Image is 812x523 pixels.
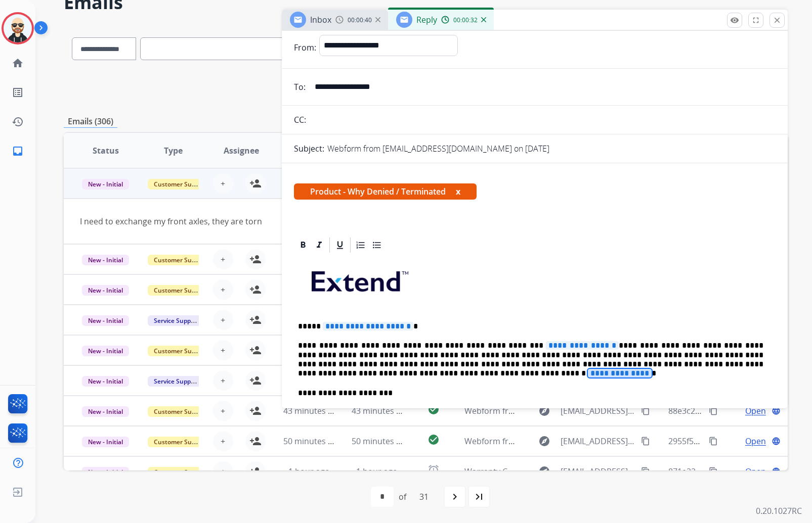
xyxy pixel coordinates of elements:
[221,177,225,189] span: +
[221,344,225,356] span: +
[221,405,225,417] span: +
[213,279,233,300] button: +
[221,374,225,387] span: +
[148,346,213,356] span: Customer Support
[312,237,327,253] div: Italic
[213,401,233,421] button: +
[294,142,324,155] p: Subject:
[148,437,213,447] span: Customer Support
[356,466,398,477] span: 1 hour ago
[82,467,129,478] span: New - Initial
[213,431,233,451] button: +
[148,406,213,417] span: Customer Support
[12,57,24,69] mat-icon: home
[80,215,636,227] div: I need to exchange my front axles, they are torn
[213,310,233,330] button: +
[561,405,635,417] span: [EMAIL_ADDRESS][DOMAIN_NAME]
[745,405,766,417] span: Open
[294,41,316,54] p: From:
[449,491,461,503] mat-icon: navigate_next
[249,435,262,447] mat-icon: person_add
[294,183,477,200] span: Product - Why Denied / Terminated
[561,465,635,478] span: [EMAIL_ADDRESS][DOMAIN_NAME]
[12,86,24,99] mat-icon: list_alt
[709,406,718,415] mat-icon: content_copy
[249,405,262,417] mat-icon: person_add
[221,465,225,478] span: +
[416,14,437,25] span: Reply
[82,406,129,417] span: New - Initial
[756,505,802,517] p: 0.20.1027RC
[428,434,440,446] mat-icon: check_circle
[249,253,262,265] mat-icon: person_add
[82,315,129,326] span: New - Initial
[369,237,384,253] div: Bullet List
[456,185,460,198] button: x
[745,435,766,447] span: Open
[473,491,485,503] mat-icon: last_page
[730,16,739,25] mat-icon: remove_red_eye
[82,437,129,447] span: New - Initial
[82,255,129,265] span: New - Initial
[164,145,183,157] span: Type
[295,237,311,253] div: Bold
[12,145,24,157] mat-icon: inbox
[751,16,760,25] mat-icon: fullscreen
[249,283,262,296] mat-icon: person_add
[428,464,440,476] mat-icon: alarm
[221,283,225,296] span: +
[224,145,259,157] span: Assignee
[745,465,766,478] span: Open
[294,81,306,93] p: To:
[453,16,478,24] span: 00:00:32
[399,491,406,503] div: of
[641,437,650,446] mat-icon: content_copy
[538,465,550,478] mat-icon: explore
[464,405,694,416] span: Webform from [EMAIL_ADDRESS][DOMAIN_NAME] on [DATE]
[772,406,781,415] mat-icon: language
[641,406,650,415] mat-icon: content_copy
[428,403,440,415] mat-icon: check_circle
[4,14,32,42] img: avatar
[213,461,233,482] button: +
[213,173,233,194] button: +
[294,114,306,126] p: CC:
[709,467,718,476] mat-icon: content_copy
[772,437,781,446] mat-icon: language
[561,435,635,447] span: [EMAIL_ADDRESS][DOMAIN_NAME]
[283,405,342,416] span: 43 minutes ago
[249,344,262,356] mat-icon: person_add
[93,145,119,157] span: Status
[213,340,233,360] button: +
[249,465,262,478] mat-icon: person_add
[148,467,213,478] span: Customer Support
[64,115,117,128] p: Emails (306)
[464,466,630,477] span: Warranty Claim Info for Invoice #501839270
[538,405,550,417] mat-icon: explore
[464,436,694,447] span: Webform from [EMAIL_ADDRESS][DOMAIN_NAME] on [DATE]
[82,346,129,356] span: New - Initial
[213,249,233,269] button: +
[288,466,330,477] span: 1 hour ago
[82,179,129,189] span: New - Initial
[249,314,262,326] mat-icon: person_add
[221,253,225,265] span: +
[148,255,213,265] span: Customer Support
[411,487,437,507] div: 31
[148,179,213,189] span: Customer Support
[772,467,781,476] mat-icon: language
[538,435,550,447] mat-icon: explore
[148,376,205,387] span: Service Support
[82,376,129,387] span: New - Initial
[353,237,368,253] div: Ordered List
[332,237,348,253] div: Underline
[773,16,782,25] mat-icon: close
[352,405,410,416] span: 43 minutes ago
[310,14,331,25] span: Inbox
[352,436,410,447] span: 50 minutes ago
[249,177,262,189] mat-icon: person_add
[12,116,24,128] mat-icon: history
[148,285,213,296] span: Customer Support
[221,435,225,447] span: +
[283,436,342,447] span: 50 minutes ago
